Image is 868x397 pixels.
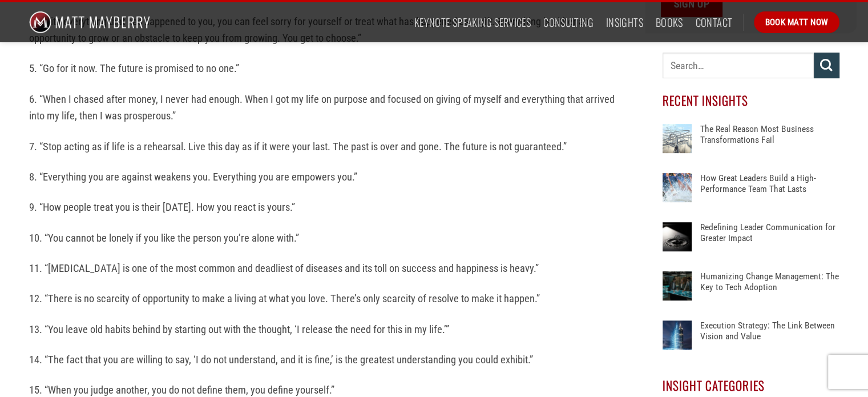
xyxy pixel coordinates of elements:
a: How Great Leaders Build a High-Performance Team That Lasts [700,173,839,207]
a: Book Matt Now [754,11,839,33]
p: 12. “There is no scarcity of opportunity to make a living at what you love. There’s only scarcity... [29,290,628,307]
img: Matt Mayberry [29,2,151,42]
a: Books [656,12,683,33]
input: Search… [663,53,814,78]
p: 7. “Stop acting as if life is a rehearsal. Live this day as if it were your last. The past is ove... [29,138,628,155]
a: Humanizing Change Management: The Key to Tech Adoption [700,271,839,306]
a: Insights [606,12,643,33]
button: Submit [814,53,839,78]
a: Consulting [543,12,594,33]
p: 9. “How people treat you is their [DATE]. How you react is yours.” [29,199,628,215]
a: Execution Strategy: The Link Between Vision and Value [700,320,839,355]
a: Contact [696,12,733,33]
p: 5. “Go for it now. The future is promised to no one.” [29,60,628,77]
p: 13. “You leave old habits behind by starting out with the thought, ‘I release the need for this i... [29,321,628,338]
span: Recent Insights [663,91,749,109]
span: Book Matt Now [765,15,828,29]
span: Insight Categories [663,376,765,394]
p: 11. “[MEDICAL_DATA] is one of the most common and deadliest of diseases and its toll on success a... [29,260,628,276]
p: 6. “When I chased after money, I never had enough. When I got my life on purpose and focused on g... [29,91,628,125]
a: The Real Reason Most Business Transformations Fail [700,124,839,158]
p: 8. “Everything you are against weakens you. Everything you are empowers you.” [29,169,628,185]
p: 14. “The fact that you are willing to say, ‘I do not understand, and it is fine,’ is the greatest... [29,351,628,368]
a: Redefining Leader Communication for Greater Impact [700,222,839,256]
a: Keynote Speaking Services [414,12,531,33]
p: 10. “You cannot be lonely if you like the person you’re alone with.” [29,230,628,246]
